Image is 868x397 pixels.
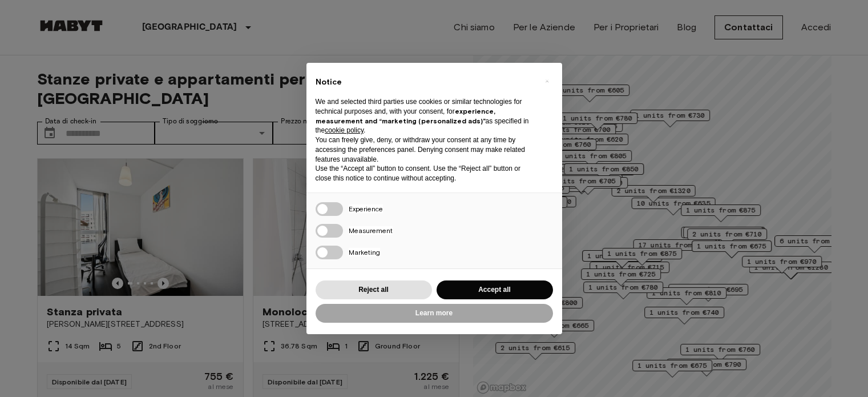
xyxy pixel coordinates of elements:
[437,280,553,299] button: Accept all
[316,280,432,299] button: Reject all
[316,164,535,183] p: Use the “Accept all” button to consent. Use the “Reject all” button or close this notice to conti...
[316,304,553,323] button: Learn more
[325,126,364,134] a: cookie policy
[316,77,535,88] h2: Notice
[316,107,495,125] strong: experience, measurement and “marketing (personalized ads)”
[538,72,556,90] button: Close this notice
[349,248,380,256] span: Marketing
[349,226,393,235] span: Measurement
[316,97,535,135] p: We and selected third parties use cookies or similar technologies for technical purposes and, wit...
[349,204,383,213] span: Experience
[316,135,535,164] p: You can freely give, deny, or withdraw your consent at any time by accessing the preferences pane...
[545,74,549,88] span: ×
